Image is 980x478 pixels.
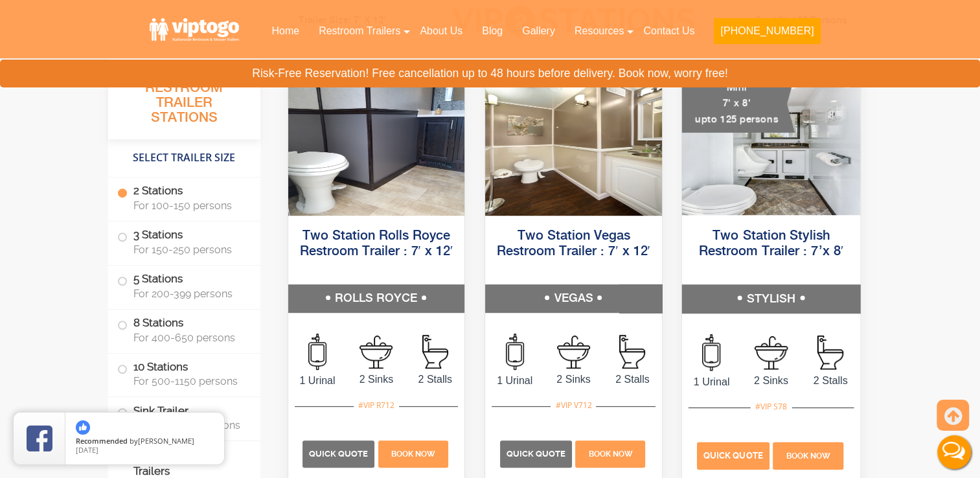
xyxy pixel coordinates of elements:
[117,397,251,437] label: Sink Trailer
[697,450,771,461] a: Quick Quote
[681,374,741,389] span: 1 Urinal
[703,451,763,461] span: Quick Quote
[117,266,251,306] label: 5 Stations
[497,229,650,258] a: Two Station Vegas Restroom Trailer : 7′ x 12′
[754,336,788,369] img: an icon of sink
[117,354,251,394] label: 10 Stations
[704,17,830,52] a: [PHONE_NUMBER]
[133,199,245,212] span: For 100-150 persons
[359,336,393,369] img: an icon of sink
[551,397,596,414] div: #VIP V712
[376,448,450,459] a: Book Now
[500,448,574,459] a: Quick Quote
[702,334,720,371] img: an icon of urinal
[117,177,251,218] label: 2 Stations
[422,335,448,369] img: an icon of stall
[619,335,645,369] img: an icon of stall
[485,373,544,389] span: 1 Urinal
[588,450,632,459] span: Book Now
[405,372,464,387] span: 2 Stalls
[108,146,260,170] h4: Select Trailer Size
[308,334,326,370] img: an icon of urinal
[714,18,820,44] button: [PHONE_NUMBER]
[928,426,980,478] button: Live Chat
[410,17,472,45] a: About Us
[681,284,860,313] h5: STYLISH
[133,332,245,344] span: For 400-650 persons
[771,450,845,461] a: Book Now
[698,229,843,258] a: Two Station Stylish Restroom Trailer : 7’x 8′
[354,397,399,414] div: #VIP R712
[817,336,843,370] img: an icon of stall
[507,449,565,459] span: Quick Quote
[138,436,194,446] span: [PERSON_NAME]
[347,372,405,387] span: 2 Sinks
[801,372,860,388] span: 2 Stalls
[309,17,410,45] a: Restroom Trailers
[288,67,465,216] img: Side view of two station restroom trailer with separate doors for males and females
[603,372,662,387] span: 2 Stalls
[565,17,633,45] a: Resources
[76,437,214,446] span: by
[117,222,251,262] label: 3 Stations
[302,448,376,459] a: Quick Quote
[506,334,524,370] img: an icon of urinal
[512,17,565,45] a: Gallery
[741,372,801,388] span: 2 Sinks
[117,310,251,350] label: 8 Stations
[288,373,347,389] span: 1 Urinal
[574,448,647,459] a: Book Now
[633,17,704,45] a: Contact Us
[76,420,90,435] img: thumbs up icon
[133,288,245,300] span: For 200-399 persons
[681,65,860,215] img: A mini restroom trailer with two separate stations and separate doors for males and females
[108,62,260,139] h3: All Portable Restroom Trailer Stations
[681,75,794,133] div: Mini 7' x 8' upto 125 persons
[76,436,128,446] span: Recommended
[76,445,98,455] span: [DATE]
[557,336,590,369] img: an icon of sink
[299,229,453,258] a: Two Station Rolls Royce Restroom Trailer : 7′ x 12′
[262,17,309,45] a: Home
[133,244,245,256] span: For 150-250 persons
[485,284,662,313] h5: VEGAS
[391,450,435,459] span: Book Now
[309,449,368,459] span: Quick Quote
[27,426,52,451] img: Review Rating
[750,398,792,415] div: #VIP S78
[133,375,245,387] span: For 500-1150 persons
[472,17,512,45] a: Blog
[485,67,662,216] img: Side view of two station restroom trailer with separate doors for males and females
[786,451,830,461] span: Book Now
[288,284,465,313] h5: ROLLS ROYCE
[544,372,603,387] span: 2 Sinks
